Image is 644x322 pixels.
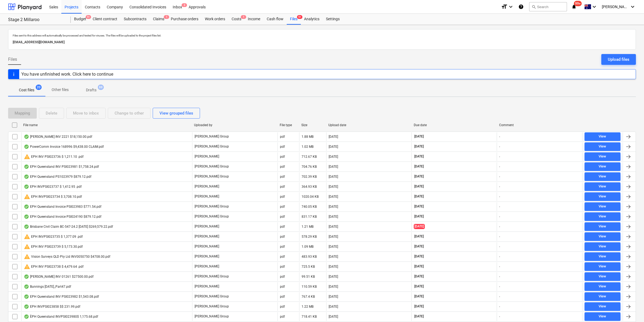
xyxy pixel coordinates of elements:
i: keyboard_arrow_down [629,4,636,10]
div: pdf [280,305,285,308]
div: View [599,183,606,190]
div: pdf [280,255,285,259]
span: [DATE] [414,214,424,219]
div: [DATE] [329,195,338,199]
div: Upload date [328,123,409,127]
button: View [585,142,620,151]
div: 831.17 KB [302,215,317,219]
div: - [499,315,500,318]
button: View [585,222,620,231]
div: 740.05 KB [302,205,317,209]
button: View [585,242,620,251]
p: [EMAIL_ADDRESS][DOMAIN_NAME] [13,39,631,45]
a: Client contract [89,14,121,25]
span: warning [24,253,30,260]
p: Other files [52,87,69,93]
div: EPH Queensland INV PSI023981 $1,758.24.pdf [24,165,99,169]
p: [PERSON_NAME] Group [195,164,229,169]
div: View [599,283,606,290]
div: OCR finished [24,204,29,209]
div: File type [280,123,297,127]
div: EPH Queensland PS1023979 $879.12.pdf [24,175,91,179]
button: View [585,182,620,191]
span: warning [24,193,30,200]
div: - [499,285,500,289]
div: OCR finished [24,274,29,279]
div: Uploaded by [194,123,275,127]
p: [PERSON_NAME] [195,184,219,189]
div: - [499,165,500,169]
div: EPH INV PSI023738 $ 4,479.64 .pdf [24,263,84,270]
span: search [532,5,536,9]
span: [DATE] [414,194,424,199]
div: pdf [280,145,285,149]
div: EPH INV PSI023739 $ 5,173.30.pdf [24,243,83,250]
i: Knowledge base [518,4,524,10]
span: 99+ [574,1,582,6]
a: Files9+ [287,14,301,25]
div: 725.5 KB [302,265,315,269]
button: View [585,152,620,161]
p: [PERSON_NAME] Group [195,294,229,299]
span: 3 [182,3,187,7]
a: Work orders [202,14,228,25]
div: View [599,233,606,240]
div: [DATE] [329,205,338,209]
span: [DATE] [414,274,424,279]
div: Stage 2 Millaroo [8,17,64,23]
div: 1.88 MB [302,135,313,139]
div: 364.93 KB [302,185,317,189]
div: OCR finished [24,145,29,149]
span: [DATE] [414,254,424,259]
div: 767.4 KB [302,295,315,298]
div: OCR finished [24,175,29,179]
div: [DATE] [329,225,338,229]
span: [DATE] [414,174,424,179]
a: Subcontracts [121,14,150,25]
div: You have unfinished work. Click here to continue [21,72,113,77]
span: [DATE] [414,244,424,249]
p: [PERSON_NAME] [195,244,219,249]
button: View [585,212,620,221]
div: Bunnings [DATE]_Part47.pdf [24,284,71,289]
p: [PERSON_NAME] [195,234,219,239]
div: EPH INV PSI023736 $ 1,211.10 .pdf [24,153,84,160]
p: [PERSON_NAME] [195,254,219,259]
span: [DATE] [414,154,424,159]
div: OCR finished [24,284,29,289]
p: [PERSON_NAME] Group [195,214,229,219]
p: [PERSON_NAME] Group [195,274,229,279]
button: View [585,172,620,181]
div: Upload files [608,56,629,63]
div: View [599,263,606,270]
div: pdf [280,315,285,318]
div: EPH INVPSI023734 $ 3,708.10.pdf [24,193,82,200]
div: OCR finished [24,314,29,319]
div: View [599,173,606,180]
div: Settings [323,14,343,25]
div: - [499,195,500,199]
div: [DATE] [329,145,338,149]
div: - [499,175,500,179]
div: pdf [280,235,285,239]
div: pdf [280,245,285,249]
div: - [499,145,500,149]
div: 702.39 KB [302,175,317,179]
div: View [599,153,606,160]
span: [DATE] [414,294,424,299]
div: [DATE] [329,255,338,259]
div: - [499,275,500,279]
span: [DATE] [414,184,424,189]
div: - [499,255,500,259]
div: Income [245,14,263,25]
button: View [585,192,620,201]
p: [PERSON_NAME] Group [195,144,229,149]
i: keyboard_arrow_down [508,4,514,10]
div: Due date [414,123,495,127]
p: [PERSON_NAME] Group [195,314,229,319]
span: warning [24,153,30,160]
div: [DATE] [329,235,338,239]
div: File name [23,123,190,127]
